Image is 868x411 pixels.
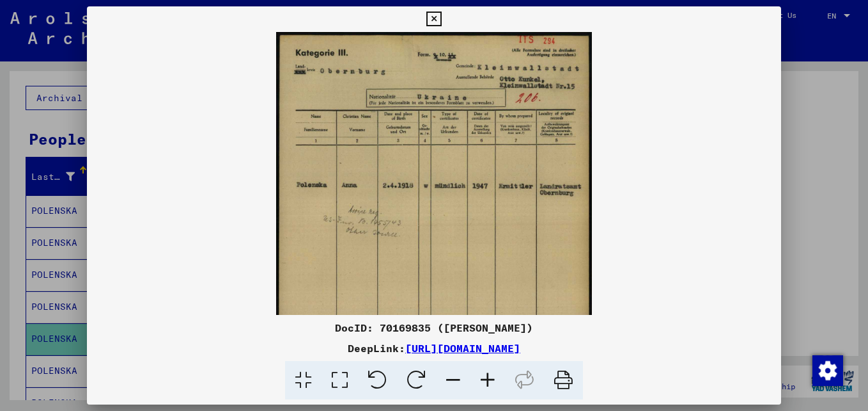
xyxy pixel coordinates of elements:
div: DocID: 70169835 ([PERSON_NAME]) [87,320,781,335]
div: Change consent [812,355,842,385]
a: [URL][DOMAIN_NAME] [405,342,520,355]
img: Change consent [812,355,843,386]
div: DeepLink: [87,341,781,356]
